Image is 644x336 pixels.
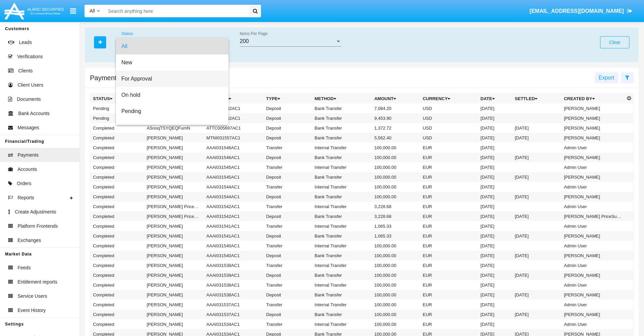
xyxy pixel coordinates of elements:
[121,54,223,71] span: New
[121,87,223,103] span: On hold
[121,119,223,136] span: Rejected
[121,71,223,87] span: For Approval
[121,38,223,54] span: All
[121,103,223,119] span: Pending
